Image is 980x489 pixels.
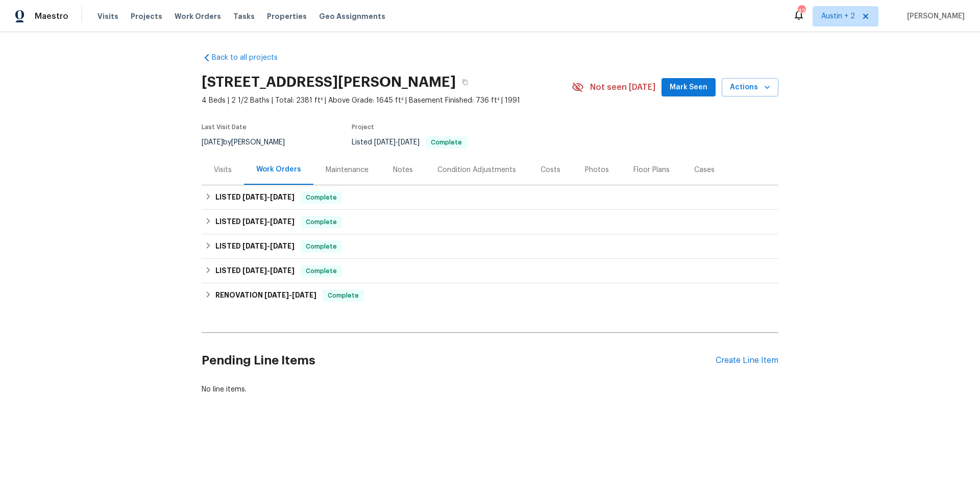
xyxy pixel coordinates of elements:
[202,210,778,234] div: LISTED [DATE]-[DATE]Complete
[903,11,965,21] span: [PERSON_NAME]
[264,291,316,299] span: -
[214,165,232,175] div: Visits
[302,266,341,276] span: Complete
[97,11,118,21] span: Visits
[437,165,516,175] div: Condition Adjustments
[202,337,716,384] h2: Pending Line Items
[633,165,670,175] div: Floor Plans
[202,95,572,106] span: 4 Beds | 2 1/2 Baths | Total: 2381 ft² | Above Grade: 1645 ft² | Basement Finished: 736 ft² | 1991
[202,53,300,63] a: Back to all projects
[270,267,295,274] span: [DATE]
[215,265,295,277] h6: LISTED
[202,136,297,149] div: by [PERSON_NAME]
[270,218,295,225] span: [DATE]
[324,290,363,301] span: Complete
[302,192,341,203] span: Complete
[326,165,369,175] div: Maintenance
[821,11,855,21] span: Austin + 2
[242,267,295,274] span: -
[541,165,560,175] div: Costs
[393,165,413,175] div: Notes
[242,193,295,201] span: -
[202,234,778,259] div: LISTED [DATE]-[DATE]Complete
[215,216,295,228] h6: LISTED
[35,11,68,21] span: Maestro
[352,139,467,146] span: Listed
[292,291,316,299] span: [DATE]
[456,73,474,91] button: Copy Address
[242,218,295,225] span: -
[175,11,221,21] span: Work Orders
[242,267,267,274] span: [DATE]
[798,6,805,16] div: 42
[302,241,341,252] span: Complete
[242,242,295,250] span: -
[242,218,267,225] span: [DATE]
[202,139,223,146] span: [DATE]
[722,78,778,97] button: Actions
[242,242,267,250] span: [DATE]
[202,77,456,87] h2: [STREET_ADDRESS][PERSON_NAME]
[730,81,770,94] span: Actions
[694,165,715,175] div: Cases
[202,185,778,210] div: LISTED [DATE]-[DATE]Complete
[585,165,609,175] div: Photos
[590,82,655,92] span: Not seen [DATE]
[256,164,301,175] div: Work Orders
[302,217,341,227] span: Complete
[270,242,295,250] span: [DATE]
[270,193,295,201] span: [DATE]
[202,384,778,395] div: No line items.
[202,259,778,283] div: LISTED [DATE]-[DATE]Complete
[670,81,707,94] span: Mark Seen
[716,356,778,365] div: Create Line Item
[264,291,289,299] span: [DATE]
[319,11,385,21] span: Geo Assignments
[215,191,295,204] h6: LISTED
[215,240,295,253] h6: LISTED
[242,193,267,201] span: [DATE]
[352,124,374,130] span: Project
[398,139,420,146] span: [DATE]
[215,289,316,302] h6: RENOVATION
[131,11,162,21] span: Projects
[202,283,778,308] div: RENOVATION [DATE]-[DATE]Complete
[267,11,307,21] span: Properties
[374,139,420,146] span: -
[427,139,466,145] span: Complete
[374,139,396,146] span: [DATE]
[202,124,247,130] span: Last Visit Date
[661,78,716,97] button: Mark Seen
[233,13,255,20] span: Tasks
